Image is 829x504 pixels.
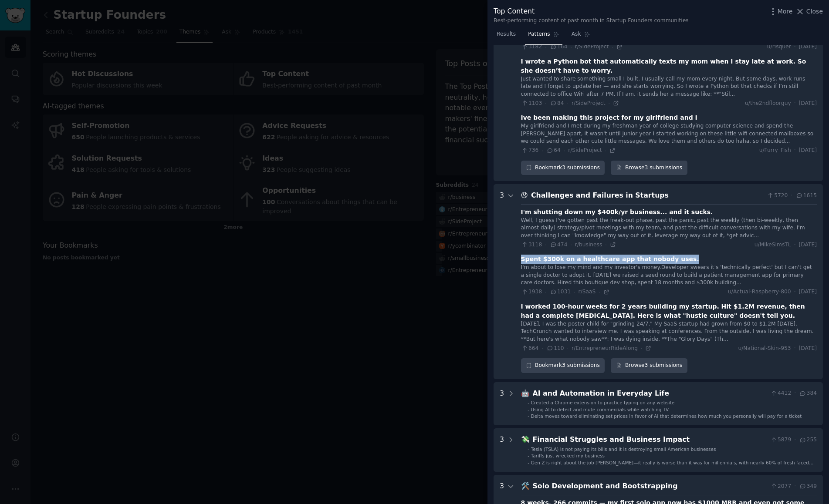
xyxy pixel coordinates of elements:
[794,483,796,491] span: ·
[521,161,605,175] button: Bookmark3 submissions
[521,241,542,249] span: 3118
[500,388,504,420] div: 3
[531,447,716,452] span: Tesla (TSLA) is not paying its bills and it is destroying small American businesses
[521,264,817,287] div: I'm about to lose my mind and my investor's money.Developer swears it's 'technically perfect' but...
[521,358,605,373] button: Bookmark3 submissions
[794,436,796,444] span: ·
[521,389,530,397] span: 🤖
[494,6,689,17] div: Top Content
[799,43,817,51] span: [DATE]
[531,190,764,201] div: Challenges and Failures in Startups
[545,289,546,295] span: ·
[521,75,817,98] div: Just wanted to share something small I built. I usually call my mom every night. But some days, w...
[521,255,699,264] div: Spent $300k on a healthcare app that nobody uses.
[794,147,796,155] span: ·
[799,147,817,155] span: [DATE]
[795,7,823,16] button: Close
[525,27,562,45] a: Patterns
[611,161,687,175] a: Browse3 submissions
[791,192,792,200] span: ·
[612,44,613,50] span: ·
[541,148,543,154] span: ·
[770,483,792,491] span: 2077
[738,345,791,353] span: u/National-Skin-953
[531,453,605,458] span: Tariffs just wrecked my business
[550,100,564,108] span: 84
[531,413,802,419] span: Delta moves toward eliminating set prices in favor of AI that determines how much you personally ...
[521,161,605,175] div: Bookmark 3 submissions
[546,345,564,353] span: 110
[568,147,602,153] span: r/SideProject
[521,100,542,108] span: 1103
[574,289,575,295] span: ·
[570,242,572,248] span: ·
[545,44,546,50] span: ·
[521,57,817,75] div: I wrote a Python bot that automatically texts my mom when I stay late at work. So she doesn’t hav...
[521,435,530,444] span: 💸
[521,191,528,199] span: 😞
[521,288,542,296] span: 1938
[567,345,568,351] span: ·
[521,320,817,343] div: [DATE], I was the poster child for "grinding 24/7." My SaaS startup had grown from $0 to $1.2M [D...
[767,192,788,200] span: 5720
[794,390,796,397] span: ·
[497,30,516,38] span: Results
[521,147,539,155] span: 736
[767,43,791,51] span: u/risquer
[550,288,571,296] span: 1031
[521,358,605,373] div: Bookmark 3 submissions
[759,147,791,155] span: u/Furry_Fish
[799,345,817,353] span: [DATE]
[575,242,602,248] span: r/business
[528,400,529,406] div: -
[770,390,792,397] span: 4412
[770,436,792,444] span: 5879
[799,288,817,296] span: [DATE]
[799,241,817,249] span: [DATE]
[533,481,767,492] div: Solo Development and Bootstrapping
[500,15,504,175] div: 3
[605,242,606,248] span: ·
[579,289,596,295] span: r/SaaS
[728,288,791,296] span: u/Actual-Raspberry-800
[541,345,543,351] span: ·
[794,100,796,108] span: ·
[572,30,581,38] span: Ask
[531,460,814,471] span: Gen Z is right about the job [PERSON_NAME]—it really is worse than it was for millennials, with n...
[799,390,817,397] span: 384
[567,100,568,106] span: ·
[528,460,529,466] div: -
[531,407,670,412] span: Using AI to detect and mute commercials while watching TV.
[494,27,519,45] a: Results
[794,43,796,51] span: ·
[572,345,638,351] span: r/EntrepreneurRideAlong
[500,190,504,373] div: 3
[611,358,687,373] a: Browse3 submissions
[799,100,817,108] span: [DATE]
[521,302,817,320] div: I worked 100-hour weeks for 2 years building my startup. Hit $1.2M revenue, then had a complete [...
[521,217,817,240] div: Well, I guess I've gotten past the freak-out phase, past the panic, past the weekly (then bi-week...
[794,288,796,296] span: ·
[521,122,817,145] div: My girlfriend and I met during my freshman year of college studying computer science and spend th...
[778,7,793,16] span: More
[570,44,572,50] span: ·
[568,27,593,45] a: Ask
[546,147,561,155] span: 64
[521,113,697,122] div: Ive been making this project for my girlfriend and I
[531,400,675,405] span: Created a Chrome extension to practice typing on any website
[575,44,609,50] span: r/SideProject
[545,100,546,106] span: ·
[550,43,568,51] span: 164
[521,345,539,353] span: 664
[528,453,529,459] div: -
[799,436,817,444] span: 255
[572,100,606,106] span: r/SideProject
[528,30,550,38] span: Patterns
[795,192,817,200] span: 1615
[494,17,689,25] div: Best-performing content of past month in Startup Founders communities
[528,407,529,413] div: -
[533,388,767,399] div: AI and Automation in Everyday Life
[806,7,823,16] span: Close
[521,43,542,51] span: 3182
[545,242,546,248] span: ·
